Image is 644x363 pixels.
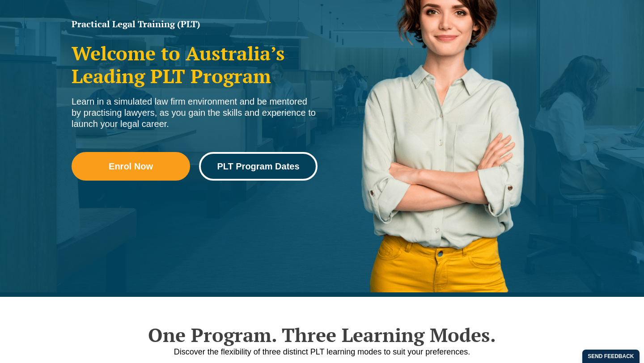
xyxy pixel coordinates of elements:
[67,346,577,358] p: Discover the flexibility of three distinct PLT learning modes to suit your preferences.
[199,152,318,181] a: PLT Program Dates
[72,96,318,130] div: Learn in a simulated law firm environment and be mentored by practising lawyers, as you gain the ...
[72,42,318,87] h2: Welcome to Australia’s Leading PLT Program
[72,152,190,181] a: Enrol Now
[109,162,153,171] span: Enrol Now
[217,162,299,171] span: PLT Program Dates
[67,324,577,346] h2: One Program. Three Learning Modes.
